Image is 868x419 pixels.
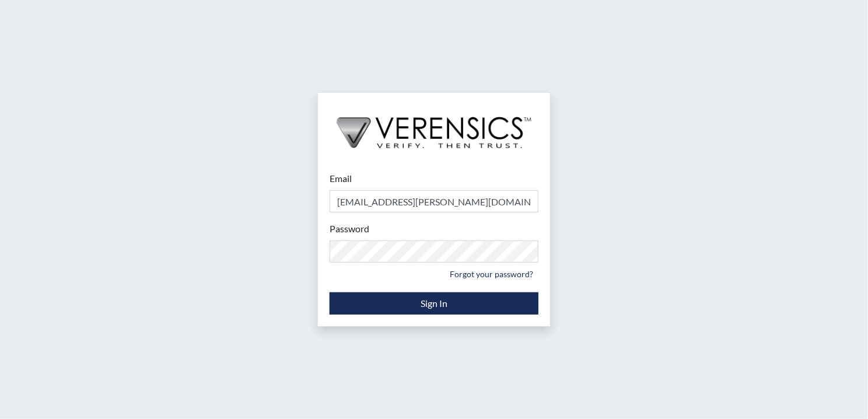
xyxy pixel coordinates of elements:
a: Forgot your password? [444,265,538,283]
img: logo-wide-black.2aad4157.png [318,93,550,160]
button: Sign In [330,292,538,315]
label: Email [330,172,352,186]
input: Email [330,190,538,212]
label: Password [330,222,369,236]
